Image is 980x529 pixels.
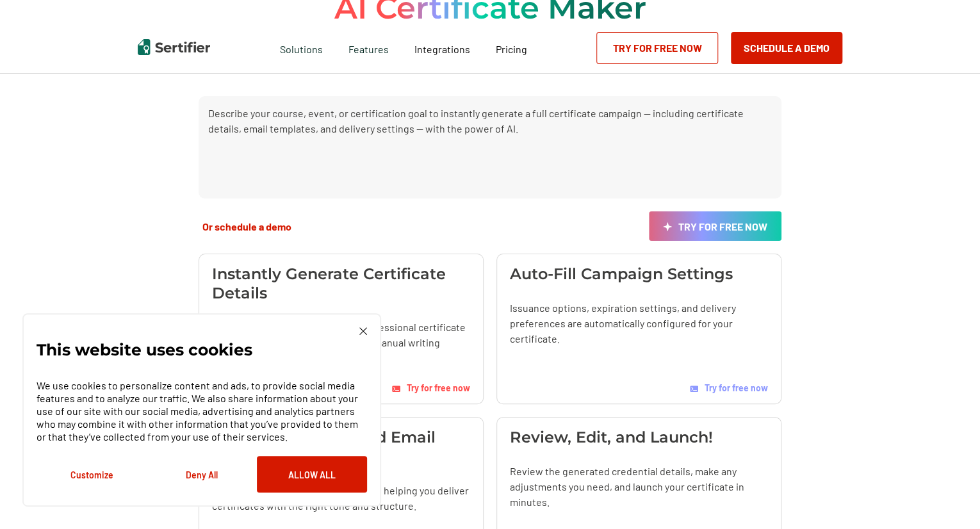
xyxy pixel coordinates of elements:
button: Deny All [147,456,257,492]
img: AI Tag [392,386,400,392]
p: Issuance options, expiration settings, and delivery preferences are automatically configured for ... [510,300,768,346]
span: Try for free now [705,382,768,393]
span: Solutions [280,40,323,56]
a: Try for Free Now [596,32,718,64]
img: AI Tag [690,386,698,392]
a: Pricing [496,40,527,56]
span: Features [348,40,389,56]
p: This website uses cookies [37,343,252,356]
button: Schedule a Demo [731,32,842,64]
img: Sertifier | Digital Credentialing Platform [138,39,210,55]
a: Try for free now [392,382,470,393]
button: Allow All [257,456,367,492]
a: Integrations [414,40,470,56]
h3: Instantly Generate Certificate Details [212,264,470,303]
a: Try for free now [649,211,781,241]
span: Pricing [496,43,527,55]
p: We use cookies to personalize content and ads, to provide social media features and to analyze ou... [37,379,367,443]
button: Or schedule a demo [199,220,295,233]
button: Customize [37,456,147,492]
span: Try for free now [407,382,470,393]
img: AI Icon [663,222,672,232]
p: Review the generated credential details, make any adjustments you need, and launch your certifica... [510,464,768,510]
span: Integrations [414,43,470,55]
a: Or schedule a demo [199,211,295,241]
h3: Review, Edit, and Launch! [510,428,713,447]
h3: Auto-Fill Campaign Settings [510,264,733,284]
a: Try for free now [690,363,768,393]
img: Cookie Popup Close [359,327,367,335]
